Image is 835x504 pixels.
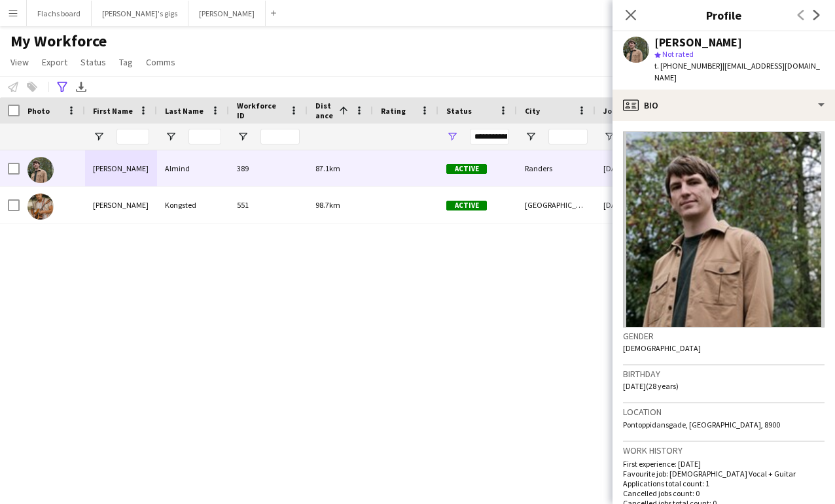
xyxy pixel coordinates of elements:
input: First Name Filter Input [116,129,149,144]
a: Status [75,54,111,71]
span: Workforce ID [237,101,284,120]
span: City [525,106,540,116]
button: Flachs board [27,1,92,26]
img: Martin Kongsted [27,193,54,220]
span: Not rated [662,49,694,59]
div: [PERSON_NAME] [654,37,742,48]
span: t. [PHONE_NUMBER] [654,61,722,71]
div: 389 [229,150,308,186]
p: Cancelled jobs count: 0 [623,488,825,498]
button: Open Filter Menu [237,131,249,143]
span: Photo [27,106,50,116]
span: Joined [603,106,629,116]
div: [PERSON_NAME] [85,187,157,223]
span: Status [446,106,472,116]
button: Open Filter Menu [603,131,615,143]
span: Pontoppidansgade, [GEOGRAPHIC_DATA], 8900 [623,420,780,429]
div: [PERSON_NAME] [85,150,157,186]
a: Comms [141,54,181,71]
span: First Name [93,106,133,116]
span: Last Name [165,106,204,116]
span: Export [42,56,67,68]
p: Favourite job: [DEMOGRAPHIC_DATA] Vocal + Guitar [623,469,825,479]
h3: Gender [623,330,825,342]
h3: Work history [623,445,825,456]
span: 98.7km [315,200,340,210]
button: [PERSON_NAME] [188,1,266,26]
button: Open Filter Menu [93,131,105,143]
p: First experience: [DATE] [623,459,825,469]
span: View [10,56,29,68]
img: Crew avatar or photo [623,131,825,328]
input: City Filter Input [548,129,588,144]
input: Workforce ID Filter Input [260,129,300,144]
a: View [5,54,34,71]
h3: Birthday [623,368,825,380]
div: Bio [613,90,835,121]
span: My Workforce [10,31,107,51]
span: Active [446,201,487,210]
span: Comms [146,56,175,68]
button: Open Filter Menu [525,131,537,143]
div: [GEOGRAPHIC_DATA] [517,187,595,223]
span: Active [446,164,487,174]
img: Jonathan Almind [27,157,54,183]
button: Open Filter Menu [165,131,177,143]
a: Tag [114,54,138,71]
button: [PERSON_NAME]'s gigs [92,1,188,26]
p: Applications total count: 1 [623,479,825,488]
span: Status [80,56,106,68]
span: [DATE] (28 years) [623,381,679,391]
a: Export [37,54,73,71]
app-action-btn: Advanced filters [54,79,70,95]
div: [DATE] [595,150,674,186]
span: 87.1km [315,163,340,173]
app-action-btn: Export XLSX [73,79,89,95]
span: Rating [381,106,406,116]
h3: Profile [613,7,835,24]
span: [DEMOGRAPHIC_DATA] [623,343,701,353]
div: [DATE] [595,187,674,223]
span: | [EMAIL_ADDRESS][DOMAIN_NAME] [654,61,820,82]
button: Open Filter Menu [446,131,458,143]
h3: Location [623,406,825,418]
span: Tag [119,56,133,68]
input: Last Name Filter Input [188,129,221,144]
div: Kongsted [157,187,229,223]
div: 551 [229,187,308,223]
div: Almind [157,150,229,186]
div: Randers [517,150,595,186]
span: Distance [315,101,334,120]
